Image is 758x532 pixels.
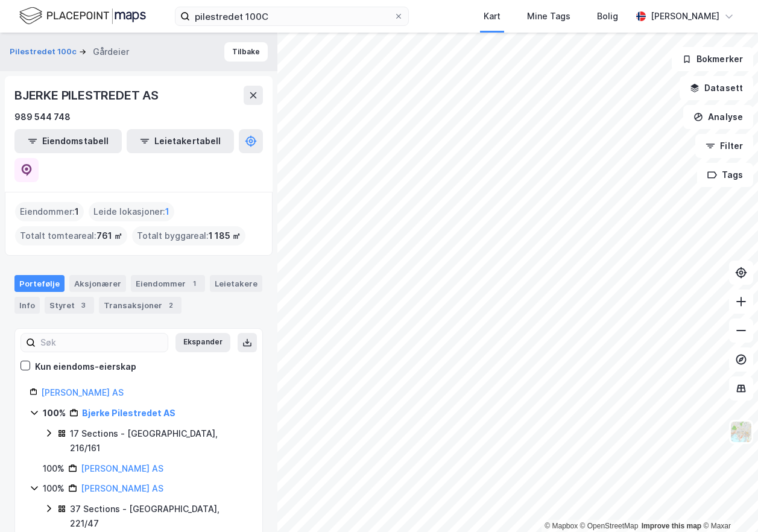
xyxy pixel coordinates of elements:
span: 1 185 ㎡ [209,229,241,243]
div: Eiendommer : [15,202,84,221]
div: 17 Sections - [GEOGRAPHIC_DATA], 216/161 [70,426,248,455]
div: Totalt byggareal : [132,226,245,245]
button: Tilbake [224,42,268,62]
a: Bjerke Pilestredet AS [82,408,175,418]
img: Z [730,420,753,443]
span: 1 [75,204,79,219]
div: Styret [45,297,94,314]
div: Gårdeier [93,45,129,59]
iframe: Chat Widget [698,474,758,532]
div: 100% [43,481,65,496]
div: 100% [43,406,66,420]
div: 100% [43,461,65,476]
img: logo.f888ab2527a4732fd821a326f86c7f29.svg [19,5,146,27]
div: Eiendommer [131,275,205,292]
div: Mine Tags [527,9,570,24]
button: Pilestredet 100c [10,46,79,58]
div: Totalt tomteareal : [15,226,127,245]
div: BJERKE PILESTREDET AS [14,86,161,105]
div: 989 544 748 [14,110,71,124]
button: Ekspander [175,333,230,352]
div: Aksjonærer [69,275,126,292]
div: Bolig [597,9,618,24]
a: Improve this map [642,522,701,530]
span: 1 [165,204,169,219]
a: [PERSON_NAME] AS [81,483,163,493]
input: Søk på adresse, matrikkel, gårdeiere, leietakere eller personer [190,7,394,25]
div: Portefølje [14,275,65,292]
div: 2 [165,299,177,311]
a: Mapbox [545,522,578,530]
a: [PERSON_NAME] AS [41,387,124,397]
button: Tags [697,163,753,187]
button: Filter [695,134,753,158]
div: Kontrollprogram for chat [698,474,758,532]
button: Leietakertabell [127,129,234,153]
a: OpenStreetMap [580,522,639,530]
input: Søk [36,334,168,352]
button: Datasett [680,76,753,100]
button: Eiendomstabell [14,129,122,153]
div: Kun eiendoms-eierskap [35,359,136,374]
a: [PERSON_NAME] AS [81,463,163,473]
button: Bokmerker [672,47,753,71]
div: Info [14,297,40,314]
div: 37 Sections - [GEOGRAPHIC_DATA], 221/47 [70,502,248,531]
div: Transaksjoner [99,297,182,314]
div: Leietakere [210,275,262,292]
div: Leide lokasjoner : [89,202,174,221]
div: Kart [484,9,501,24]
div: [PERSON_NAME] [651,9,719,24]
div: 3 [77,299,89,311]
div: 1 [188,277,200,290]
span: 761 ㎡ [96,229,122,243]
button: Analyse [683,105,753,129]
